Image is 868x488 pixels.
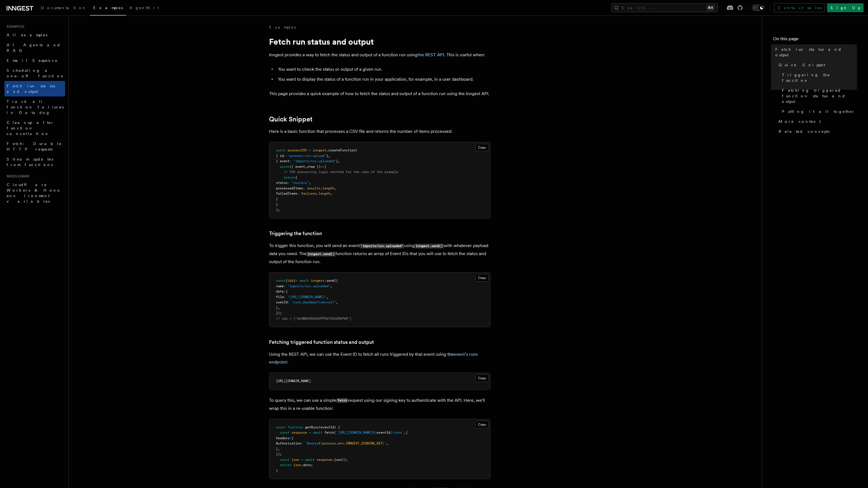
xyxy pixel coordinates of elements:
[269,396,490,412] p: To query this, we can use a simple request using our signing key to authenticate with the API. He...
[276,311,282,315] span: });
[38,2,90,15] a: Documentation
[269,90,490,98] p: This page provides a quick example of how to fetch the status and output of a function run using ...
[342,458,348,462] span: ();
[4,118,65,139] a: Cleanup after function cancellation
[776,126,857,136] a: Related concepts
[319,441,322,445] span: ${
[269,37,490,47] h1: Fetch run status and output
[476,274,489,281] button: Copy
[276,202,278,206] span: }
[752,4,765,11] button: Toggle dark mode
[4,174,30,179] span: Middleware
[336,441,338,445] span: .
[360,244,404,248] code: "imports/csv.uploaded"
[780,106,857,116] a: Putting it all together
[303,186,305,190] span: :
[293,279,295,283] span: }
[336,398,348,403] code: fetch
[309,148,311,152] span: =
[390,431,392,434] span: }
[280,458,290,462] span: const
[383,441,384,445] span: }
[276,159,290,163] span: { event
[290,165,305,169] span: ({ event
[4,30,65,40] a: All examples
[288,425,303,429] span: function
[307,186,321,190] span: results
[334,279,338,283] span: ({
[7,182,61,204] span: Cloudflare Workers & Hono environment variables
[4,65,65,81] a: Scheduling a one-off function
[269,115,312,123] a: Quick Snippet
[330,284,332,288] span: ,
[301,463,313,467] span: .data;
[782,88,857,104] span: Fetching triggered function status and output
[476,375,489,382] button: Copy
[7,43,61,53] span: AI Agents and RAG
[404,431,406,434] span: ,
[4,180,65,206] a: Cloudflare Workers & Hono environment variables
[406,431,408,434] span: {
[322,441,336,445] span: process
[126,2,162,15] a: AgentKit
[276,289,284,293] span: data
[276,154,284,158] span: { id
[276,197,278,201] span: }
[7,84,55,94] span: Fetch run status and output
[269,128,490,135] p: Here is a basic function that processes a CSV file and returns the number of items processed:
[288,295,326,299] span: "[URL][DOMAIN_NAME]"
[317,458,332,462] span: response
[336,431,373,434] span: `[URL][DOMAIN_NAME]
[7,58,58,63] span: Email Sequence
[299,279,309,283] span: await
[284,284,286,288] span: :
[7,68,65,78] span: Scheduling a one-off function
[326,295,328,299] span: ,
[326,154,328,158] span: }
[130,6,159,10] span: AgentKit
[276,300,288,304] span: userId
[330,192,332,195] span: ,
[280,431,290,434] span: const
[7,157,53,167] span: Stream updates from functions
[288,284,330,288] span: "imports/csv.uploaded"
[276,295,284,299] span: file
[276,75,490,83] li: You want to display the status of a function run in your application, for example, in a user dash...
[4,40,65,55] a: AI Agents and RAG
[295,176,297,179] span: {
[276,447,278,451] span: }
[707,5,714,11] kbd: ⌘K
[417,52,444,57] a: the REST API
[269,51,490,59] p: Inngest provides a way to fetch the status and output of a function run using . This is useful when:
[276,148,286,152] span: const
[297,192,299,195] span: :
[324,279,334,283] span: .send
[779,119,821,124] span: More context
[305,425,319,429] span: getRuns
[321,186,322,190] span: .
[290,436,291,440] span: :
[276,186,303,190] span: processedItems
[291,431,307,434] span: response
[276,65,490,73] li: You want to check the status or output of a given run.
[313,148,326,152] span: inngest
[306,252,335,256] code: inngest.send()
[284,176,295,179] span: return
[780,85,857,106] a: Fetching triggered function status and output
[322,186,334,190] span: length
[301,441,303,445] span: :
[269,242,490,266] p: To trigger this function, you will send an event using with whatever payload data you need. The f...
[276,469,278,472] span: }
[291,458,299,462] span: json
[276,279,286,283] span: const
[775,47,857,58] span: Fetch run status and output
[4,154,65,170] a: Stream updates from functions
[288,279,293,283] span: ids
[280,463,291,467] span: return
[476,144,489,151] button: Copy
[276,284,284,288] span: name
[776,116,857,126] a: More context
[288,154,326,158] span: "process-csv-upload"
[288,181,290,185] span: :
[291,181,309,185] span: "success"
